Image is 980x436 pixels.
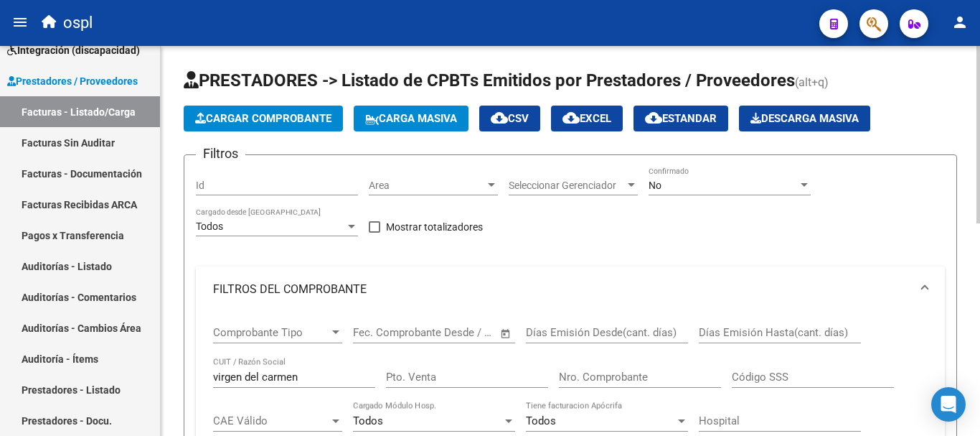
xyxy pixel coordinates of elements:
[213,282,910,297] mat-panel-title: FILTROS DEL COMPROBANTE
[633,106,728,131] button: Estandar
[386,218,483,236] span: Mostrar totalizadores
[562,109,580,126] mat-icon: cloud_download
[562,112,611,125] span: EXCEL
[353,326,411,339] input: Fecha inicio
[195,112,331,125] span: Cargar Comprobante
[795,75,829,89] span: (alt+q)
[196,266,945,312] mat-expansion-panel-header: FILTROS DEL COMPROBANTE
[424,326,494,339] input: Fecha fin
[196,221,223,232] span: Todos
[649,180,661,191] span: No
[479,106,540,131] button: CSV
[739,106,870,131] app-download-masive: Descarga masiva de comprobantes (adjuntos)
[184,106,343,131] button: Cargar Comprobante
[354,106,468,131] button: Carga Masiva
[645,109,662,126] mat-icon: cloud_download
[196,144,245,164] h3: Filtros
[739,106,870,131] button: Descarga Masiva
[951,14,969,31] mat-icon: person
[491,112,529,125] span: CSV
[526,414,556,427] span: Todos
[509,180,625,192] span: Seleccionar Gerenciador
[645,112,717,125] span: Estandar
[369,180,485,192] span: Area
[498,325,514,342] button: Open calendar
[551,106,623,131] button: EXCEL
[11,14,29,31] mat-icon: menu
[7,42,140,58] span: Integración (discapacidad)
[365,112,457,125] span: Carga Masiva
[491,109,508,126] mat-icon: cloud_download
[213,326,329,339] span: Comprobante Tipo
[63,7,93,39] span: ospl
[213,414,329,427] span: CAE Válido
[353,414,383,427] span: Todos
[750,112,859,125] span: Descarga Masiva
[7,73,138,89] span: Prestadores / Proveedores
[931,387,966,422] div: Open Intercom Messenger
[184,70,795,91] span: PRESTADORES -> Listado de CPBTs Emitidos por Prestadores / Proveedores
